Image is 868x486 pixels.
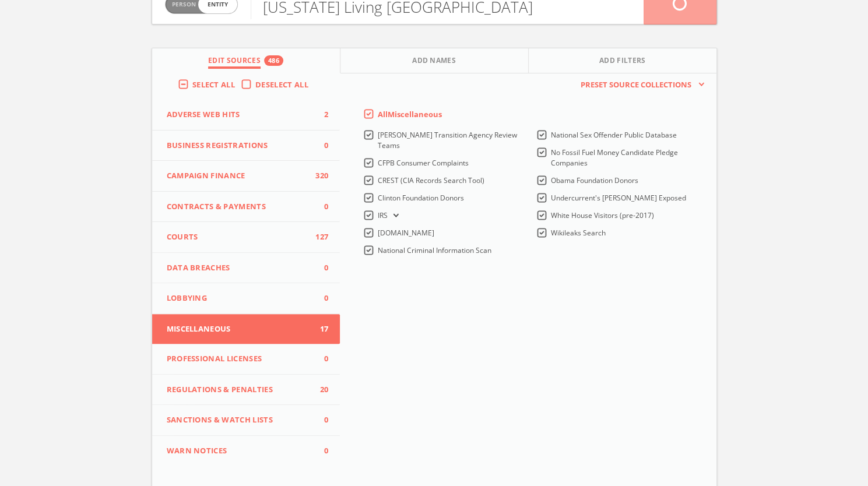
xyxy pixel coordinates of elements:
span: Courts [167,231,311,243]
span: Wikileaks Search [551,228,606,238]
span: National Criminal Information Scan [378,245,491,255]
span: [DOMAIN_NAME] [378,228,434,238]
div: 486 [264,55,283,66]
span: Professional Licenses [167,353,311,365]
span: 0 [311,353,328,365]
span: CFPB Consumer Complaints [378,158,469,168]
span: 127 [311,231,328,243]
span: Lobbying [167,293,311,304]
span: National Sex Offender Public Database [551,130,677,140]
span: 0 [311,414,328,426]
button: Data Breaches0 [152,253,340,284]
button: Adverse Web Hits2 [152,100,340,131]
button: Add Filters [529,48,716,73]
span: Deselect All [255,79,308,90]
span: Miscellaneous [167,323,311,335]
span: 0 [311,262,328,274]
span: Campaign Finance [167,170,311,182]
button: Regulations & Penalties20 [152,375,340,406]
span: Add Names [412,55,456,69]
span: 0 [311,201,328,213]
span: [PERSON_NAME] Transition Agency Review Teams [378,130,517,150]
button: IRS [388,210,400,221]
span: WARN Notices [167,445,311,457]
button: Campaign Finance320 [152,161,340,192]
span: 0 [311,293,328,304]
span: Undercurrent's [PERSON_NAME] Exposed [551,193,686,203]
button: Edit Sources486 [152,48,340,73]
button: Miscellaneous17 [152,314,340,344]
span: Add Filters [599,55,646,69]
span: 17 [311,323,328,335]
span: Edit Sources [208,55,261,69]
button: Professional Licenses0 [152,344,340,375]
button: Sanctions & Watch Lists0 [152,405,340,436]
span: No Fossil Fuel Money Candidate Pledge Companies [551,147,678,168]
span: 0 [311,445,328,457]
span: Regulations & Penalties [167,384,311,396]
span: 2 [311,109,328,121]
span: Business Registrations [167,140,311,152]
span: Preset Source Collections [575,79,697,91]
span: 320 [311,170,328,182]
button: Preset Source Collections [575,79,704,91]
button: Contracts & Payments0 [152,192,340,223]
span: Data Breaches [167,262,311,274]
span: Select All [192,79,235,90]
span: 20 [311,384,328,396]
button: Business Registrations0 [152,131,340,161]
span: Clinton Foundation Donors [378,193,464,203]
button: Courts127 [152,222,340,253]
span: White House Visitors (pre-2017) [551,210,654,220]
button: Add Names [340,48,529,73]
span: Obama Foundation Donors [551,175,638,185]
span: Adverse Web Hits [167,109,311,121]
button: WARN Notices0 [152,436,340,466]
span: All Miscellaneous [378,109,442,119]
span: IRS [378,210,388,220]
span: Sanctions & Watch Lists [167,414,311,426]
button: Lobbying0 [152,283,340,314]
span: Contracts & Payments [167,201,311,213]
span: 0 [311,140,328,152]
span: CREST (CIA Records Search Tool) [378,175,484,185]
